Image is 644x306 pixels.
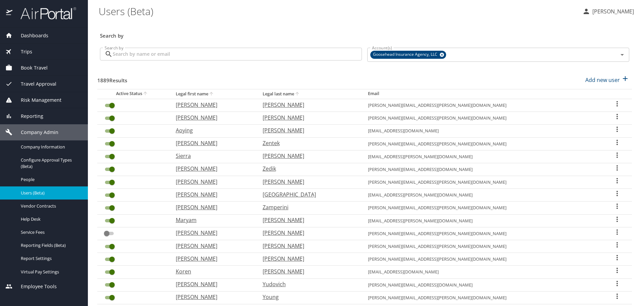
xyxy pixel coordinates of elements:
div: Goosehead Insurance Agency, LLC [370,51,446,59]
p: Add new user [585,76,620,84]
span: Help Desk [21,216,80,222]
td: [PERSON_NAME][EMAIL_ADDRESS][DOMAIN_NAME] [363,163,602,176]
span: Dashboards [12,32,48,39]
input: Search by name or email [113,48,362,60]
button: sort [294,91,301,97]
p: [PERSON_NAME] [263,216,355,224]
td: [PERSON_NAME][EMAIL_ADDRESS][PERSON_NAME][DOMAIN_NAME] [363,176,602,189]
td: [PERSON_NAME][EMAIL_ADDRESS][PERSON_NAME][DOMAIN_NAME] [363,99,602,112]
p: [PERSON_NAME] [263,255,355,263]
td: [EMAIL_ADDRESS][PERSON_NAME][DOMAIN_NAME] [363,214,602,227]
p: [PERSON_NAME] [176,203,249,211]
p: Maryam [176,216,249,224]
p: Sierra [176,152,249,160]
p: [PERSON_NAME] [176,139,249,147]
p: Yudovich [263,280,355,288]
td: [PERSON_NAME][EMAIL_ADDRESS][PERSON_NAME][DOMAIN_NAME] [363,112,602,125]
span: Goosehead Insurance Agency, LLC [370,51,441,58]
span: Company Admin [12,129,58,136]
span: People [21,176,80,183]
td: [PERSON_NAME][EMAIL_ADDRESS][PERSON_NAME][DOMAIN_NAME] [363,291,602,304]
p: [PERSON_NAME] [176,255,249,263]
p: [PERSON_NAME] [176,165,249,173]
span: Company Information [21,144,80,150]
p: [PERSON_NAME] [263,114,355,122]
td: [PERSON_NAME][EMAIL_ADDRESS][DOMAIN_NAME] [363,278,602,291]
span: Trips [12,48,32,55]
span: Reporting Fields (Beta) [21,242,80,249]
button: [PERSON_NAME] [580,5,637,17]
span: Users (Beta) [21,190,80,196]
p: Young [263,293,355,301]
span: Service Fees [21,229,80,235]
span: Risk Management [12,96,61,104]
th: Legal first name [170,89,257,99]
p: Zedik [263,165,355,173]
p: [PERSON_NAME] [263,242,355,250]
span: Travel Approval [12,80,56,88]
p: [GEOGRAPHIC_DATA] [263,190,355,199]
p: [PERSON_NAME] [263,126,355,134]
p: [PERSON_NAME] [263,267,355,275]
p: [PERSON_NAME] [263,178,355,186]
span: Report Settings [21,255,80,262]
p: [PERSON_NAME] [263,229,355,237]
th: Active Status [97,89,170,99]
span: Reporting [12,113,43,120]
img: icon-airportal.png [6,7,13,20]
p: [PERSON_NAME] [176,242,249,250]
button: Open [618,50,627,59]
td: [EMAIL_ADDRESS][PERSON_NAME][DOMAIN_NAME] [363,189,602,202]
p: [PERSON_NAME] [590,7,634,15]
span: Book Travel [12,64,48,72]
td: [PERSON_NAME][EMAIL_ADDRESS][PERSON_NAME][DOMAIN_NAME] [363,202,602,214]
p: Zamperini [263,203,355,211]
td: [EMAIL_ADDRESS][DOMAIN_NAME] [363,266,602,278]
p: [PERSON_NAME] [176,101,249,109]
p: Zentek [263,139,355,147]
p: [PERSON_NAME] [176,114,249,122]
td: [EMAIL_ADDRESS][PERSON_NAME][DOMAIN_NAME] [363,150,602,163]
p: [PERSON_NAME] [176,190,249,199]
button: Add new user [583,73,632,87]
p: Koren [176,267,249,275]
h1: Users (Beta) [99,1,577,21]
p: Aoying [176,126,249,134]
p: [PERSON_NAME] [176,229,249,237]
td: [PERSON_NAME][EMAIL_ADDRESS][PERSON_NAME][DOMAIN_NAME] [363,240,602,253]
td: [PERSON_NAME][EMAIL_ADDRESS][PERSON_NAME][DOMAIN_NAME] [363,137,602,150]
th: Legal last name [257,89,363,99]
p: [PERSON_NAME] [176,178,249,186]
button: sort [142,91,149,97]
img: airportal-logo.png [13,7,76,20]
span: Configure Approval Types (Beta) [21,157,80,170]
td: [PERSON_NAME][EMAIL_ADDRESS][PERSON_NAME][DOMAIN_NAME] [363,253,602,266]
p: [PERSON_NAME] [263,101,355,109]
td: [PERSON_NAME][EMAIL_ADDRESS][PERSON_NAME][DOMAIN_NAME] [363,227,602,240]
h3: Search by [100,28,629,40]
p: [PERSON_NAME] [263,152,355,160]
p: [PERSON_NAME] [176,293,249,301]
th: Email [363,89,602,99]
span: Virtual Pay Settings [21,269,80,275]
p: [PERSON_NAME] [176,280,249,288]
h3: 1889 Results [97,73,127,84]
span: Employee Tools [12,283,57,290]
span: Vendor Contracts [21,203,80,209]
button: sort [208,91,215,97]
td: [EMAIL_ADDRESS][DOMAIN_NAME] [363,125,602,137]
